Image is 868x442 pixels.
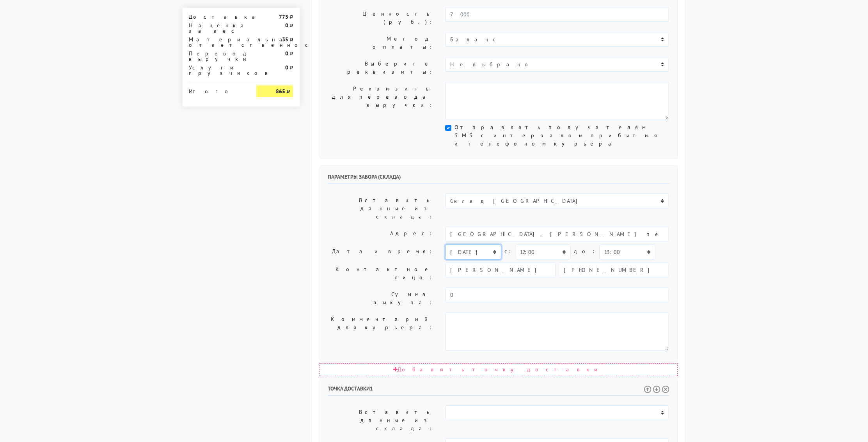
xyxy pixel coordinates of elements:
input: Имя [445,263,556,277]
input: Телефон [559,263,669,277]
label: Вставить данные из склада: [322,193,440,224]
label: Вставить данные из склада: [322,405,440,435]
label: Комментарий для курьера: [322,312,440,351]
label: Адрес: [322,227,440,241]
strong: 0 [285,22,288,29]
label: Сумма выкупа: [322,288,440,309]
label: Выберите реквизиты: [322,57,440,79]
div: Итого [189,85,245,94]
label: Реквизиты для перевода выручки: [322,82,440,120]
strong: 773 [279,13,288,20]
label: Метод оплаты: [322,32,440,54]
div: Перевод выручки [183,51,251,62]
div: Доставка [183,14,251,20]
h6: Параметры забора (склада) [328,174,669,184]
label: c: [504,245,512,258]
strong: 0 [285,50,288,57]
span: 1 [370,385,373,392]
label: Ценность (руб.): [322,7,440,29]
div: Добавить точку доставки [320,363,678,376]
strong: 865 [276,88,285,95]
div: Наценка за вес [183,23,251,34]
strong: 35 [282,36,288,43]
div: Услуги грузчиков [183,65,251,76]
label: Отправлять получателям SMS с интервалом прибытия и телефоном курьера [454,123,669,148]
label: Дата и время: [322,245,440,259]
div: Материальная ответственность [183,37,251,48]
h6: Точка доставки [328,385,669,396]
label: до: [574,245,596,258]
strong: 0 [285,64,288,71]
label: Контактное лицо: [322,263,440,284]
